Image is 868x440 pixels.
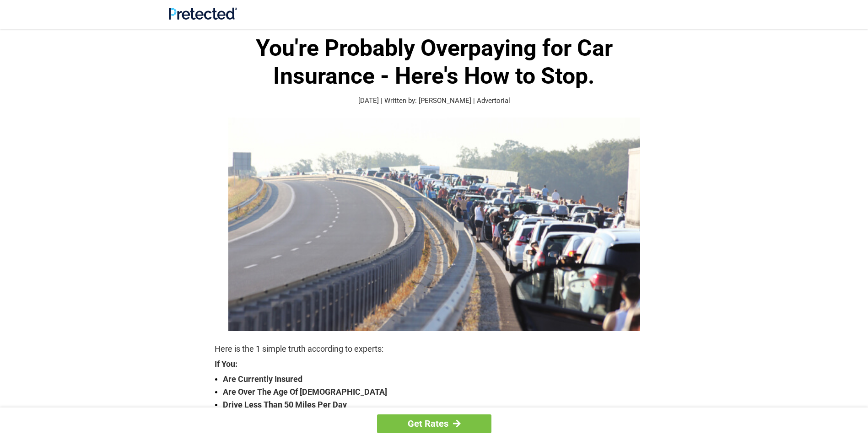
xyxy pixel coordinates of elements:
a: Site Logo [169,13,237,21]
a: Get Rates [377,414,491,433]
strong: Are Currently Insured [223,373,654,386]
h1: You're Probably Overpaying for Car Insurance - Here's How to Stop. [215,34,654,90]
p: Here is the 1 simple truth according to experts: [215,343,654,355]
p: [DATE] | Written by: [PERSON_NAME] | Advertorial [215,96,654,106]
strong: Are Over The Age Of [DEMOGRAPHIC_DATA] [223,386,654,398]
strong: Drive Less Than 50 Miles Per Day [223,398,654,411]
img: Site Logo [169,7,237,20]
strong: If You: [215,360,654,368]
